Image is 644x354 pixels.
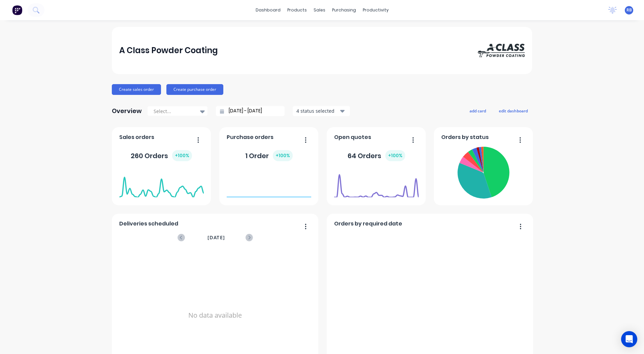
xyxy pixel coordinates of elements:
div: Open Intercom Messenger [621,331,637,347]
div: 260 Orders [131,150,192,161]
div: + 100 % [172,150,192,161]
button: Create sales order [112,84,161,95]
div: + 100 % [385,150,405,161]
span: Sales orders [119,133,154,141]
button: edit dashboard [494,106,532,115]
div: purchasing [329,5,359,15]
img: A Class Powder Coating [478,44,525,57]
div: 1 Order [245,150,293,161]
img: Factory [12,5,22,15]
div: + 100 % [273,150,293,161]
div: products [284,5,310,15]
span: Open quotes [334,133,371,141]
button: 4 status selected [293,106,350,116]
button: Create purchase order [166,84,223,95]
span: Deliveries scheduled [119,220,178,228]
div: 64 Orders [348,150,405,161]
span: Purchase orders [227,133,273,141]
span: RB [626,7,632,13]
span: [DATE] [207,234,225,241]
div: 4 status selected [296,107,339,114]
div: Overview [112,104,142,118]
a: dashboard [252,5,284,15]
div: productivity [359,5,392,15]
span: Orders by status [441,133,489,141]
div: A Class Powder Coating [119,44,218,57]
button: add card [465,106,490,115]
div: sales [310,5,329,15]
